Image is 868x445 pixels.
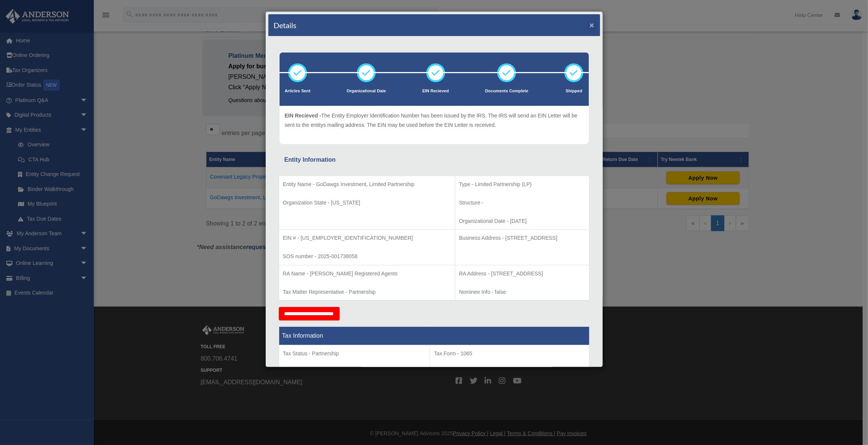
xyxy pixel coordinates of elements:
[283,349,426,358] p: Tax Status - Partnership
[590,21,594,29] button: ×
[459,287,585,297] p: Nominee Info - false
[279,327,589,345] th: Tax Information
[283,180,451,189] p: Entity Name - GoDawgs Investment, Limited Partnership
[459,233,585,243] p: Business Address - [STREET_ADDRESS]
[284,155,584,165] div: Entity Information
[279,345,430,401] td: Tax Period Type - Calendar Year
[283,198,451,207] p: Organization State - [US_STATE]
[459,198,585,207] p: Structure -
[285,111,584,129] p: The Entity Employer Identification Number has been issued by the IRS. The IRS will send an EIN Le...
[283,233,451,243] p: EIN # - [US_EMPLOYER_IDENTIFICATION_NUMBER]
[459,180,585,189] p: Type - Limited Partnership (LP)
[434,349,585,358] p: Tax Form - 1065
[283,287,451,297] p: Tax Matter Representative - Partnership
[459,269,585,278] p: RA Address - [STREET_ADDRESS]
[347,87,386,95] p: Organizational Date
[422,87,449,95] p: EIN Recieved
[564,87,583,95] p: Shipped
[459,216,585,226] p: Organizational Date - [DATE]
[283,269,451,278] p: RA Name - [PERSON_NAME] Registered Agents
[274,20,297,30] h4: Details
[285,113,321,119] span: EIN Recieved -
[283,252,451,261] p: SOS number - 2025-001738058
[485,87,528,95] p: Documents Complete
[285,87,310,95] p: Articles Sent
